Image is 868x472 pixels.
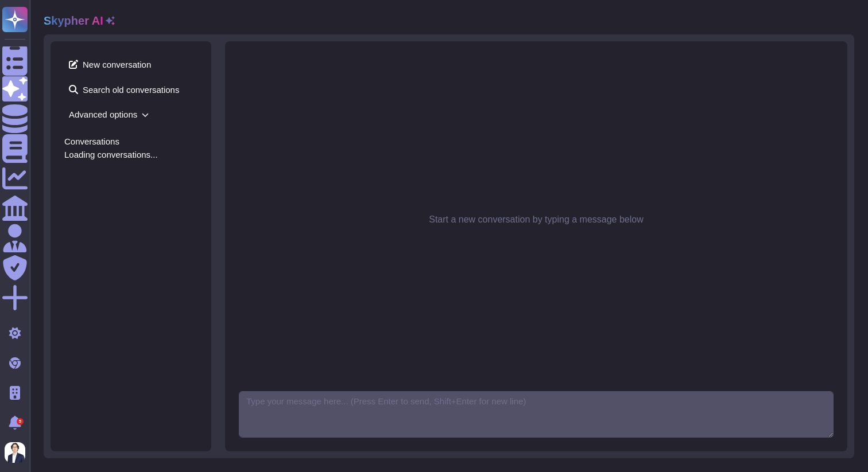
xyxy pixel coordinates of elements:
[5,442,25,463] img: user
[239,55,834,384] div: Start a new conversation by typing a message below
[64,80,197,99] span: Search old conversations
[64,55,197,73] span: New conversation
[2,440,33,465] button: user
[44,14,103,28] h2: Skypher AI
[64,137,197,146] div: Conversations
[64,150,197,159] div: Loading conversations...
[17,418,24,425] div: 5
[64,106,197,123] span: Advanced options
